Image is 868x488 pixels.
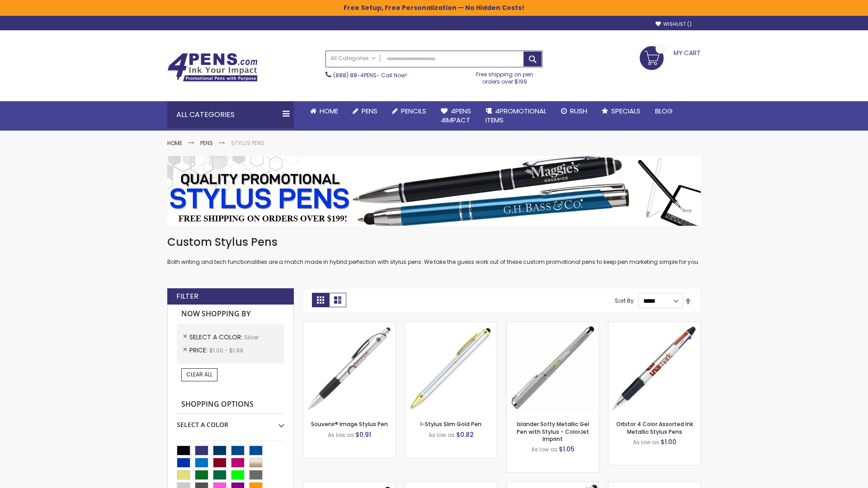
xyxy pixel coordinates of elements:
[594,101,648,121] a: Specials
[401,106,426,116] span: Pencils
[177,395,284,414] strong: Shopping Options
[615,297,634,305] label: Sort By
[330,55,376,62] span: All Categories
[405,322,497,329] a: I-Stylus-Slim-Gold-Silver
[167,235,701,249] h1: Custom Stylus Pens
[320,106,338,116] span: Home
[167,101,294,128] div: All Categories
[167,235,701,266] div: Both writing and tech functionalities are a match made in hybrid perfection with stylus pens. We ...
[189,346,209,355] span: Price
[167,156,701,226] img: Stylus Pens
[333,71,377,79] a: (888) 88-4PENS
[434,101,478,131] a: 4Pens4impact
[209,347,243,354] span: $1.00 - $1.99
[355,430,371,439] span: $0.91
[244,333,259,341] span: Silver
[531,446,557,453] span: As low as
[345,101,385,121] a: Pens
[559,445,575,454] span: $1.05
[385,101,434,121] a: Pencils
[312,293,329,307] strong: Grid
[328,431,354,439] span: As low as
[177,305,284,324] strong: Now Shopping by
[655,106,673,116] span: Blog
[570,106,587,116] span: Rush
[303,322,395,329] a: Souvenir® Image Stylus Pen-Silver
[311,420,388,428] a: Souvenir® Image Stylus Pen
[648,101,680,121] a: Blog
[441,106,471,125] span: 4Pens 4impact
[362,106,377,116] span: Pens
[181,368,217,381] a: Clear All
[467,67,543,85] div: Free shipping on pen orders over $199
[231,139,264,147] strong: Stylus Pens
[517,420,589,442] a: Islander Softy Metallic Gel Pen with Stylus - ColorJet Imprint
[200,139,213,147] a: Pens
[609,322,700,414] img: Orbitor 4 Color Assorted Ink Metallic Stylus Pens-Silver
[176,291,198,301] strong: Filter
[429,431,455,439] span: As low as
[326,51,380,66] a: All Categories
[456,430,474,439] span: $0.82
[333,71,407,79] span: - Call Now!
[303,101,345,121] a: Home
[616,420,693,435] a: Orbitor 4 Color Assorted Ink Metallic Stylus Pens
[486,106,547,125] span: 4PROMOTIONAL ITEMS
[186,371,212,378] span: Clear All
[167,53,258,82] img: 4Pens Custom Pens and Promotional Products
[656,21,692,28] a: Wishlist
[189,333,244,342] span: Select A Color
[405,322,497,414] img: I-Stylus-Slim-Gold-Silver
[303,322,395,414] img: Souvenir® Image Stylus Pen-Silver
[177,414,284,429] div: Select A Color
[611,106,641,116] span: Specials
[609,322,700,329] a: Orbitor 4 Color Assorted Ink Metallic Stylus Pens-Silver
[633,438,659,446] span: As low as
[507,322,599,329] a: Islander Softy Metallic Gel Pen with Stylus - ColorJet Imprint-Silver
[660,437,676,446] span: $1.00
[554,101,594,121] a: Rush
[507,322,599,414] img: Islander Softy Metallic Gel Pen with Stylus - ColorJet Imprint-Silver
[167,139,182,147] a: Home
[420,420,481,428] a: I-Stylus Slim Gold Pen
[478,101,554,131] a: 4PROMOTIONALITEMS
